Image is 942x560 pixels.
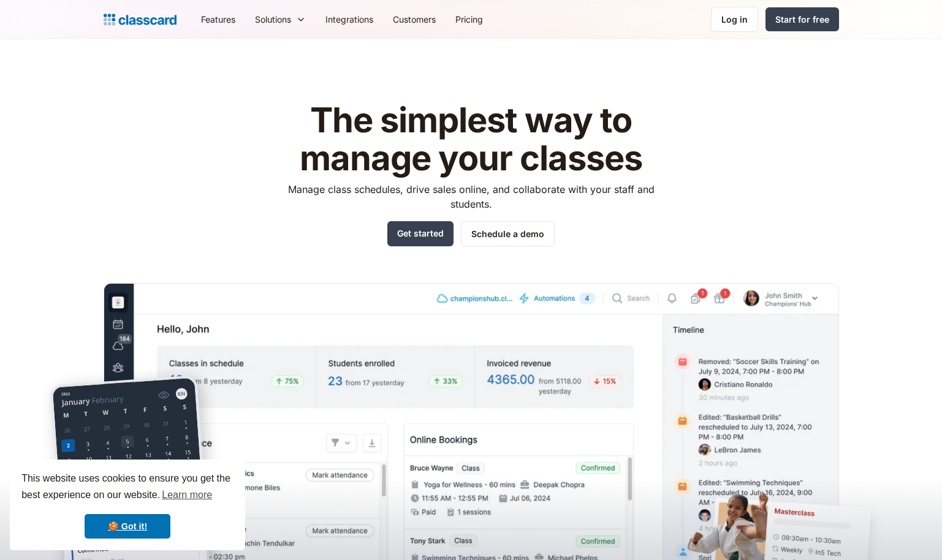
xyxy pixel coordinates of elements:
a: dismiss cookie message [85,514,170,539]
a: Schedule a demo [461,221,555,246]
span: This website uses cookies to ensure you get the best experience on our website. [21,471,234,504]
a: learn more about cookies [160,486,214,504]
a: home [104,11,177,28]
a: Features [191,6,245,33]
a: Integrations [316,6,383,33]
a: Get started [387,221,454,246]
div: cookieconsent [10,460,245,550]
div: Log in [721,13,748,26]
a: Pricing [446,6,493,33]
h1: The simplest way to manage your classes [276,102,666,177]
div: Start for free [775,13,829,26]
a: Log in [711,7,758,32]
div: Solutions [245,6,316,33]
p: Manage class schedules, drive sales online, and collaborate with your staff and students. [276,182,666,211]
a: Start for free [765,7,839,31]
div: Solutions [255,13,291,26]
a: Customers [383,6,446,33]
